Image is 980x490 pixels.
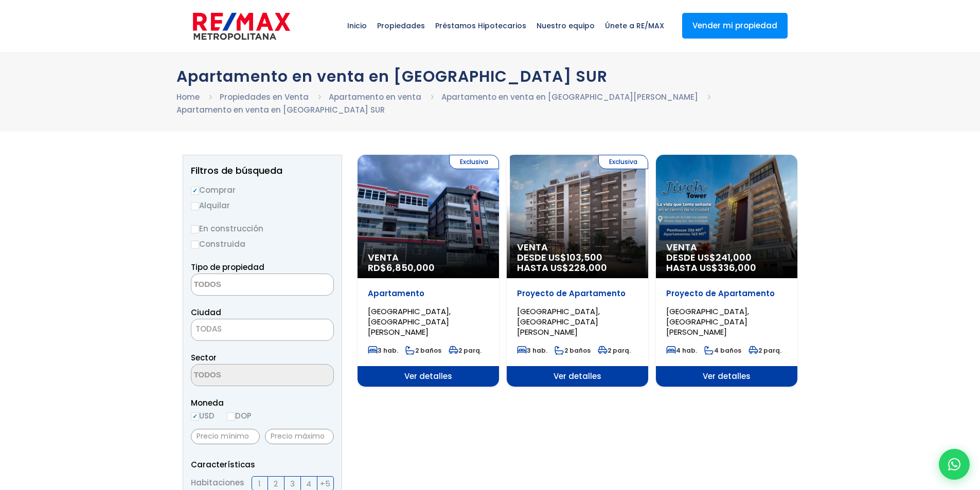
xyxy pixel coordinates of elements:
span: Ver detalles [358,366,499,387]
span: 103,500 [566,251,602,264]
a: Venta DESDE US$241,000 HASTA US$336,000 Proyecto de Apartamento [GEOGRAPHIC_DATA], [GEOGRAPHIC_DA... [656,155,797,387]
span: 2 baños [555,346,591,355]
span: 228,000 [568,261,607,274]
span: DESDE US$ [517,252,638,273]
p: Características [191,458,334,471]
span: Inicio [342,10,372,41]
span: Exclusiva [449,155,499,169]
span: 2 baños [405,346,441,355]
input: DOP [227,412,235,421]
span: 241,000 [716,251,752,264]
label: Alquilar [191,199,334,212]
span: HASTA US$ [517,263,638,273]
input: Comprar [191,187,199,195]
span: TODAS [191,319,334,341]
span: +5 [320,477,330,490]
span: DESDE US$ [666,252,787,273]
span: Ciudad [191,307,221,318]
a: Vender mi propiedad [682,13,788,39]
label: DOP [227,409,252,422]
a: Propiedades en Venta [220,92,309,102]
span: 4 baños [704,346,741,355]
textarea: Search [191,365,291,387]
span: Venta [666,242,787,252]
span: 3 hab. [517,346,547,355]
span: 2 parq. [749,346,781,355]
span: 1 [258,477,261,490]
input: Construida [191,241,199,249]
span: [GEOGRAPHIC_DATA], [GEOGRAPHIC_DATA][PERSON_NAME] [368,306,451,337]
span: Préstamos Hipotecarios [430,10,531,41]
a: Exclusiva Venta RD$6,850,000 Apartamento [GEOGRAPHIC_DATA], [GEOGRAPHIC_DATA][PERSON_NAME] 3 hab.... [358,155,499,387]
input: Alquilar [191,202,199,210]
span: 2 parq. [598,346,631,355]
a: Exclusiva Venta DESDE US$103,500 HASTA US$228,000 Proyecto de Apartamento [GEOGRAPHIC_DATA], [GEO... [507,155,648,387]
img: remax-metropolitana-logo [193,11,290,42]
span: HASTA US$ [666,263,787,273]
span: Nuestro equipo [531,10,600,41]
p: Proyecto de Apartamento [517,288,638,299]
span: Exclusiva [598,155,648,169]
span: 3 hab. [368,346,398,355]
input: Precio mínimo [191,429,260,444]
span: Únete a RE/MAX [600,10,669,41]
span: 3 [290,477,295,490]
span: 336,000 [718,261,756,274]
p: Apartamento [368,288,489,299]
span: RD$ [368,261,435,274]
span: 4 [306,477,311,490]
a: Apartamento en venta [329,92,421,102]
span: 2 parq. [449,346,482,355]
span: Tipo de propiedad [191,262,264,273]
span: 6,850,000 [386,261,435,274]
span: TODAS [191,322,333,336]
label: USD [191,409,215,422]
input: USD [191,412,199,421]
span: Venta [517,242,638,252]
span: Ver detalles [656,366,797,387]
textarea: Search [191,274,291,296]
li: Apartamento en venta en [GEOGRAPHIC_DATA] SUR [176,103,385,116]
span: Propiedades [372,10,430,41]
label: En construcción [191,222,334,235]
input: Precio máximo [265,429,334,444]
span: Ver detalles [507,366,648,387]
span: Sector [191,352,217,363]
a: Apartamento en venta en [GEOGRAPHIC_DATA][PERSON_NAME] [441,92,698,102]
h1: Apartamento en venta en [GEOGRAPHIC_DATA] SUR [176,67,804,85]
span: 2 [274,477,278,490]
span: [GEOGRAPHIC_DATA], [GEOGRAPHIC_DATA][PERSON_NAME] [666,306,749,337]
label: Comprar [191,184,334,196]
p: Proyecto de Apartamento [666,288,787,299]
a: Home [176,92,200,102]
span: Venta [368,252,489,263]
input: En construcción [191,225,199,233]
span: TODAS [195,323,222,334]
h2: Filtros de búsqueda [191,166,334,176]
span: Moneda [191,396,334,409]
span: [GEOGRAPHIC_DATA], [GEOGRAPHIC_DATA][PERSON_NAME] [517,306,600,337]
span: 4 hab. [666,346,697,355]
label: Construida [191,238,334,250]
